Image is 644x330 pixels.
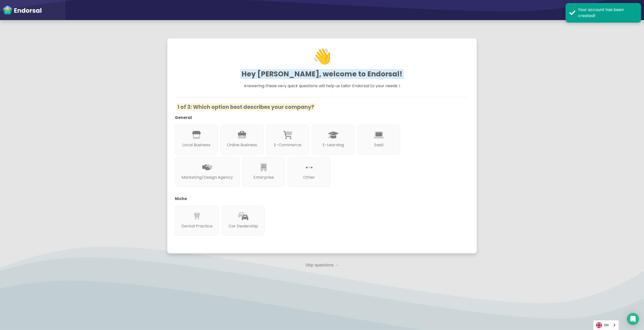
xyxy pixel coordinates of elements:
div: Your account has been created! [578,7,637,19]
p: Car Dealership [228,223,258,229]
p: Skip questions → [167,260,477,271]
p: SaaS [364,142,394,148]
div: Open Intercom Messenger [627,313,639,325]
p: General [175,115,462,121]
a: EN [593,320,619,330]
p: Marketing/Design Agency [181,174,233,180]
span: Hey [PERSON_NAME], welcome to Endorsal! [240,69,404,79]
p: E-Commerce [273,142,303,148]
aside: Language selected: English [593,320,619,330]
img: endorsal-logo-white@2x.png [3,5,42,15]
h1: 👋 [179,10,465,102]
p: Niche [175,196,462,202]
p: Online Business [227,142,257,148]
span: Answering these very quick questions will help us tailor Endorsal to your needs ⤵︎ [244,83,400,89]
p: Enterprise [249,174,278,180]
span: 1 of 3: Which option best describes your company? [176,103,315,111]
p: Dental Practice [181,223,213,229]
div: Language [593,320,619,330]
p: Local Business [181,142,211,148]
p: Other [294,174,324,180]
p: E-Learning [318,142,348,148]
